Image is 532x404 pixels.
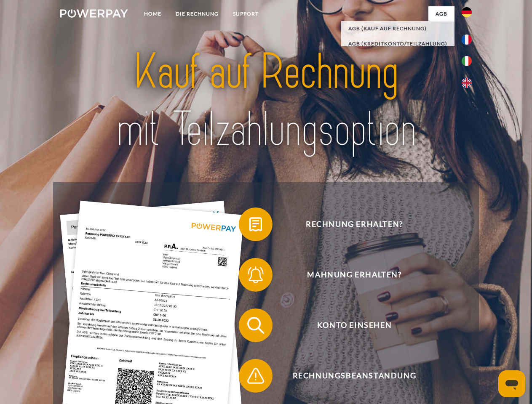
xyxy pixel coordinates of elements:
span: Rechnungsbeanstandung [251,359,457,393]
img: logo-powerpay-white.svg [60,9,128,18]
a: SUPPORT [226,6,266,21]
span: Rechnung erhalten? [251,207,457,241]
img: de [462,7,472,17]
button: Rechnungsbeanstandung [239,359,458,393]
img: qb_bill.svg [245,214,266,235]
img: qb_bell.svg [245,264,266,285]
img: qb_warning.svg [245,365,266,386]
button: Rechnung erhalten? [239,207,458,241]
a: agb [428,6,454,21]
img: qb_search.svg [245,315,266,336]
span: Konto einsehen [251,308,457,342]
a: DIE RECHNUNG [168,6,226,21]
iframe: Schaltfläche zum Öffnen des Messaging-Fensters [498,370,525,397]
img: en [462,78,472,88]
img: it [462,56,472,66]
img: title-powerpay_de.svg [80,40,452,161]
a: Home [137,6,168,21]
a: AGB (Kauf auf Rechnung) [341,21,454,36]
button: Mahnung erhalten? [239,258,458,292]
button: Konto einsehen [239,308,458,342]
img: fr [462,35,472,45]
span: Mahnung erhalten? [251,258,457,292]
a: AGB (Kreditkonto/Teilzahlung) [341,36,454,51]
